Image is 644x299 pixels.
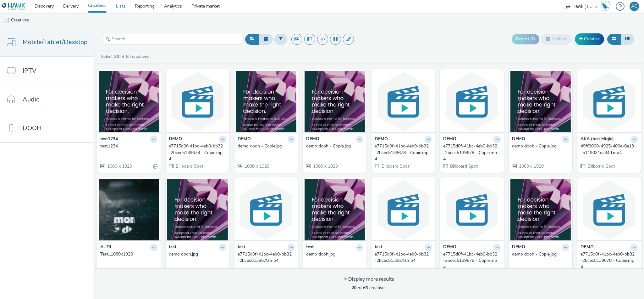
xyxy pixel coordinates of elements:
[581,244,594,251] strong: DEMO
[153,163,157,170] div: Valid
[442,179,502,240] img: e7715d0f-41bc-4eb0-bb32-2bcec5139678 - Copie.mp4 visual
[238,251,292,264] div: e7715d0f-41bc-4eb0-bb32-2bcec5139678.mp4
[2,3,26,10] img: undefined Logo
[581,143,635,156] div: 49ff9000-4925-400e-8a13-5119031ea34d.mp4
[510,179,571,240] img: demo dooh - Copie.jpg visual
[244,163,269,169] span: 1080 x 1920
[510,71,571,132] img: demo dooh - Copie.jpg visual
[375,244,382,251] strong: test
[512,136,525,143] strong: DEMO
[306,143,361,149] div: demo dooh - Copie.jpg
[443,143,498,162] div: e7715d0f-41bc-4eb0-bb32-2bcec5139678 - Copie.mp4
[351,285,387,291] span: of 63 creatives
[607,34,621,44] button: Grid
[575,33,604,45] a: Creative
[23,95,40,104] span: Audio
[169,251,223,257] div: demo dooh.jpg
[23,37,88,47] span: Mobile/Tablet/Desktop
[23,66,36,75] span: IPTV
[512,251,569,257] a: demo dooh - Copie.jpg
[381,163,409,169] span: Billboard Spot
[238,251,295,264] a: e7715d0f-41bc-4eb0-bb32-2bcec5139678.mp4
[443,244,456,251] strong: DEMO
[169,143,223,162] div: e7715d0f-41bc-4eb0-bb32-2bcec5139678 - Copie.mp4
[375,251,429,264] div: e7715d0f-41bc-4eb0-bb32-2bcec5139678.mp4
[114,54,119,60] strong: 20
[351,285,356,291] strong: 20
[169,244,176,251] strong: test
[512,143,567,149] div: demo dooh - Copie.jpg
[100,251,155,257] div: Test_1080x1920
[449,163,478,169] span: Billboard Spot
[306,251,363,257] a: demo dooh.jpg
[442,71,502,132] img: e7715d0f-41bc-4eb0-bb32-2bcec5139678 - Copie.mp4 visual
[305,179,365,240] img: demo dooh.jpg visual
[581,136,614,143] strong: AKA (test Migle)
[631,2,637,11] div: AG
[443,136,456,143] strong: DEMO
[238,143,295,149] a: demo dooh - Copie.jpg
[375,251,432,264] a: e7715d0f-41bc-4eb0-bb32-2bcec5139678.mp4
[306,244,314,251] strong: test
[312,163,338,169] span: 1080 x 1920
[344,276,394,283] div: Display more results
[512,143,569,149] a: demo dooh - Copie.jpg
[375,143,432,162] a: e7715d0f-41bc-4eb0-bb32-2bcec5139678 - Copie.mp4
[175,163,203,169] span: Billboard Spot
[169,143,226,162] a: e7715d0f-41bc-4eb0-bb32-2bcec5139678 - Copie.mp4
[167,71,228,132] img: e7715d0f-41bc-4eb0-bb32-2bcec5139678 - Copie.mp4 visual
[620,34,634,44] button: Table
[601,1,610,11] img: Hawk Academy
[581,251,635,270] div: e7715d0f-41bc-4eb0-bb32-2bcec5139678 - Copie.mp4
[518,163,544,169] span: 1080 x 1920
[373,71,433,132] img: e7715d0f-41bc-4eb0-bb32-2bcec5139678 - Copie.mp4 visual
[443,143,500,162] a: e7715d0f-41bc-4eb0-bb32-2bcec5139678 - Copie.mp4
[169,251,226,257] a: demo dooh.jpg
[579,179,639,240] img: e7715d0f-41bc-4eb0-bb32-2bcec5139678 - Copie.mp4 visual
[306,136,319,143] strong: DEMO
[443,251,500,270] a: e7715d0f-41bc-4eb0-bb32-2bcec5139678 - Copie.mp4
[581,251,638,270] a: e7715d0f-41bc-4eb0-bb32-2bcec5139678 - Copie.mp4
[236,71,296,132] img: demo dooh - Copie.jpg visual
[236,179,296,240] img: e7715d0f-41bc-4eb0-bb32-2bcec5139678.mp4 visual
[102,34,244,45] input: Search...
[306,143,363,149] a: demo dooh - Copie.jpg
[100,143,155,149] div: test1234
[3,17,9,24] img: mobile
[601,1,613,11] a: Hawk Academy
[238,143,292,149] div: demo dooh - Copie.jpg
[100,244,111,251] strong: AUDI
[23,124,41,133] span: DOOH
[305,71,365,132] img: demo dooh - Copie.jpg visual
[169,136,182,143] strong: DEMO
[512,251,567,257] div: demo dooh - Copie.jpg
[373,179,433,240] img: e7715d0f-41bc-4eb0-bb32-2bcec5139678.mp4 visual
[587,163,615,169] span: Billboard Spot
[306,251,361,257] div: demo dooh.jpg
[581,143,638,156] a: 49ff9000-4925-400e-8a13-5119031ea34d.mp4
[100,54,152,60] a: Select of 63 creatives
[375,136,388,143] strong: DEMO
[375,143,429,162] div: e7715d0f-41bc-4eb0-bb32-2bcec5139678 - Copie.mp4
[100,251,157,257] a: Test_1080x1920
[579,71,639,132] img: 49ff9000-4925-400e-8a13-5119031ea34d.mp4 visual
[99,71,159,132] img: test1234 visual
[512,244,525,251] strong: DEMO
[100,143,157,149] a: test1234
[238,136,251,143] strong: DEMO
[238,244,245,251] strong: test
[100,136,118,143] strong: test1234
[99,179,159,240] img: Test_1080x1920 visual
[512,34,539,44] button: Export ID
[443,251,498,270] div: e7715d0f-41bc-4eb0-bb32-2bcec5139678 - Copie.mp4
[167,179,228,240] img: demo dooh.jpg visual
[107,163,132,169] span: 1080 x 1920
[541,34,572,44] button: Archive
